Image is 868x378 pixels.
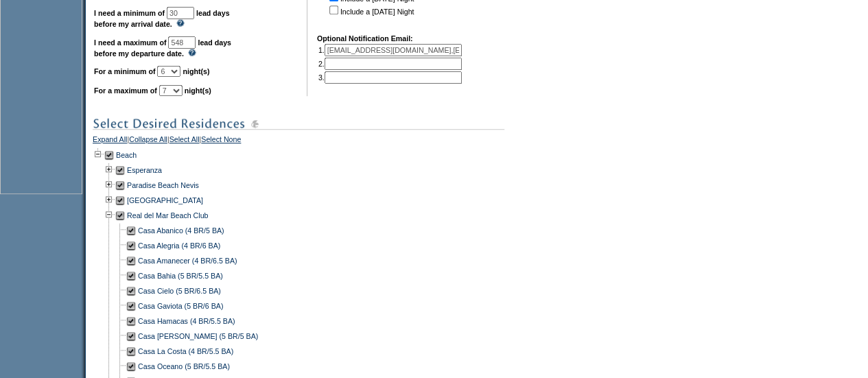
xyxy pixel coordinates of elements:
img: questionMark_lightBlue.gif [188,49,196,56]
a: Expand All [93,135,127,147]
a: [GEOGRAPHIC_DATA] [127,196,203,204]
a: Collapse All [129,135,167,147]
a: Casa [PERSON_NAME] (5 BR/5 BA) [138,332,258,340]
b: lead days before my arrival date. [94,9,230,28]
b: lead days before my departure date. [94,38,231,58]
a: Paradise Beach Nevis [127,181,199,189]
b: For a maximum of [94,86,157,95]
a: Casa Amanecer (4 BR/6.5 BA) [138,257,237,265]
b: I need a minimum of [94,9,165,17]
b: For a minimum of [94,67,155,75]
a: Casa Abanico (4 BR/5 BA) [138,226,224,235]
img: questionMark_lightBlue.gif [176,19,185,27]
a: Casa Gaviota (5 BR/6 BA) [138,302,223,310]
b: night(s) [183,67,209,75]
a: Select All [169,135,200,147]
b: I need a maximum of [94,38,166,47]
b: Optional Notification Email: [317,34,413,43]
a: Casa Hamacas (4 BR/5.5 BA) [138,317,235,325]
a: Esperanza [127,166,162,174]
td: 3. [318,71,462,84]
b: night(s) [185,86,211,95]
a: Casa Bahia (5 BR/5.5 BA) [138,272,223,280]
td: 1. [318,44,462,56]
a: Casa Oceano (5 BR/5.5 BA) [138,362,230,370]
a: Casa La Costa (4 BR/5.5 BA) [138,347,233,355]
div: | | | [93,135,528,147]
a: Casa Cielo (5 BR/6.5 BA) [138,287,221,295]
a: Beach [116,151,137,159]
a: Select None [201,135,241,147]
a: Real del Mar Beach Club [127,211,208,220]
td: 2. [318,58,462,70]
a: Casa Alegria (4 BR/6 BA) [138,241,220,250]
